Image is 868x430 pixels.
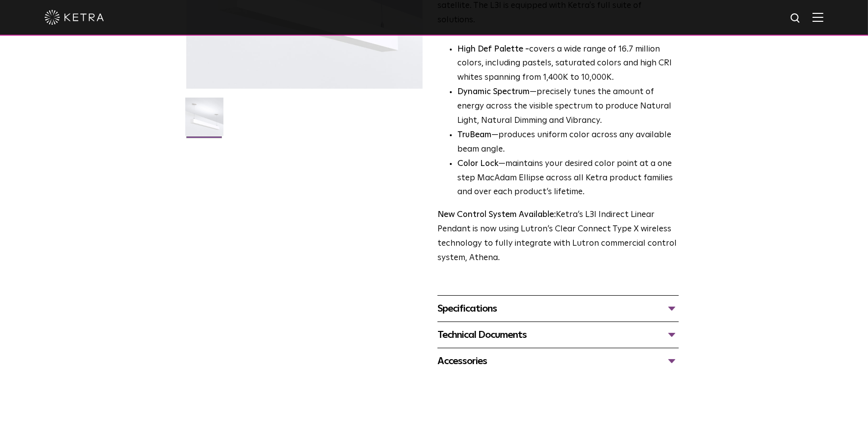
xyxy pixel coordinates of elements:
li: —produces uniform color across any available beam angle. [457,128,679,157]
img: L3I-Linear-2021-Web-Square [185,98,223,143]
strong: High Def Palette - [457,45,529,54]
div: Accessories [437,353,679,369]
p: Ketra’s L3I Indirect Linear Pendant is now using Lutron’s Clear Connect Type X wireless technolog... [437,208,679,266]
strong: Color Lock [457,160,498,168]
strong: TruBeam [457,131,491,139]
p: covers a wide range of 16.7 million colors, including pastels, saturated colors and high CRI whit... [457,43,679,86]
strong: New Control System Available: [437,211,556,219]
img: search icon [790,12,802,25]
li: —maintains your desired color point at a one step MacAdam Ellipse across all Ketra product famili... [457,157,679,200]
strong: Dynamic Spectrum [457,88,530,96]
img: ketra-logo-2019-white [45,10,104,25]
li: —precisely tunes the amount of energy across the visible spectrum to produce Natural Light, Natur... [457,85,679,128]
div: Technical Documents [437,327,679,343]
img: Hamburger%20Nav.svg [813,12,823,22]
div: Specifications [437,301,679,317]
